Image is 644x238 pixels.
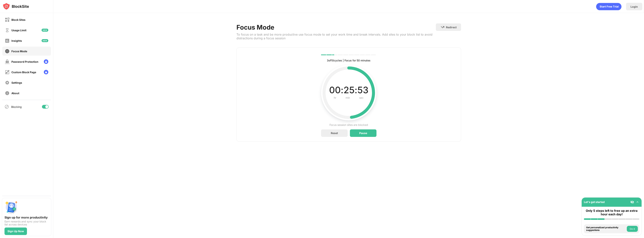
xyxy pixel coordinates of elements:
[5,38,10,43] img: insights-off.svg
[5,49,10,54] img: focus-on.svg
[5,80,10,85] img: settings-off.svg
[446,26,457,29] div: Redirect
[11,50,27,53] div: Focus Mode
[4,216,49,219] div: Sign up for more productivity
[584,209,639,216] div: Only 5 steps left to free up an extra hour each day!
[44,59,48,64] img: lock-menu.svg
[359,95,364,100] div: sec
[3,3,29,10] img: logo-blocksite.svg
[596,3,622,10] div: animation
[331,131,338,135] div: Reset
[5,70,10,75] img: customize-block-page-off.svg
[359,132,367,135] div: Pause
[11,39,22,42] div: Insights
[42,39,48,42] img: new-icon.svg
[5,17,10,22] img: block-off.svg
[236,33,436,40] div: To focus on a task and be more productive use focus mode to set your work time and break interval...
[11,18,25,21] div: Block Sites
[334,95,336,100] div: hr
[4,201,18,214] img: push-signup.svg
[42,29,48,32] img: new-icon.svg
[5,59,10,64] img: password-protection-off.svg
[636,200,639,204] img: omni-setup-toggle.svg
[329,85,341,95] div: 00
[236,23,436,31] div: Focus Mode
[11,81,22,84] div: Settings
[5,91,10,95] img: about-off.svg
[4,104,9,109] img: blocking-icon.svg
[11,105,22,108] div: Blocking
[11,71,36,74] div: Custom Block Page
[341,85,344,95] div: :
[11,29,26,32] div: Usage Limit
[630,200,634,204] img: eye-not-visible.svg
[11,60,38,63] div: Password Protection
[357,85,368,95] div: 53
[627,226,638,232] button: Do it
[584,200,605,204] div: Let's get started
[586,226,626,232] div: Get personalized productivity suggestions
[4,220,49,226] div: Earn rewards and sync your block list across devices
[346,95,350,100] div: min
[7,230,24,233] div: Sign Up Now
[355,85,357,95] div: :
[329,123,368,127] div: Focus session sites are blocked
[5,28,10,33] img: time-usage-off.svg
[44,70,48,74] img: lock-menu.svg
[344,85,355,95] div: 25
[631,5,638,8] div: Login
[327,58,370,63] div: 3 of 10 cycles | Focus for 50 minutes
[11,92,19,95] div: About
